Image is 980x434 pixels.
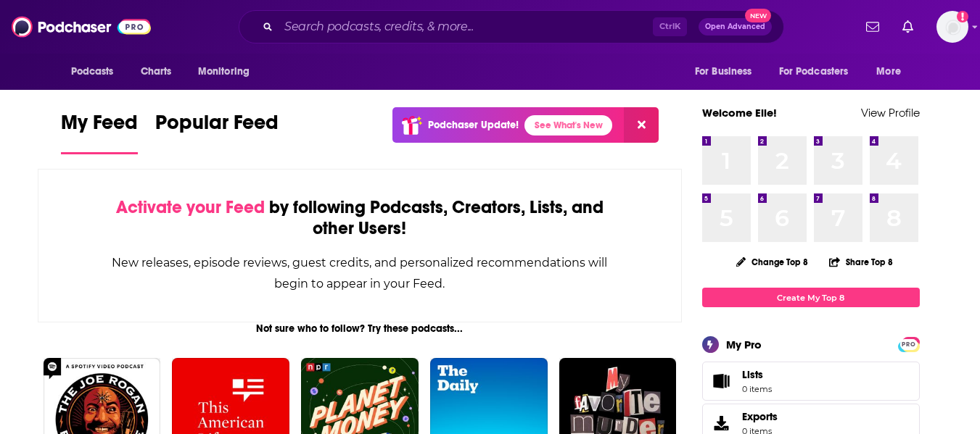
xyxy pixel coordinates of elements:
[779,62,849,82] span: For Podcasters
[111,197,609,239] div: by following Podcasts, Creators, Lists, and other Users!
[876,62,901,82] span: More
[728,253,818,271] button: Change Top 8
[742,410,778,423] span: Exports
[702,362,920,401] a: Lists
[742,368,763,381] span: Lists
[861,106,920,120] a: View Profile
[742,368,772,381] span: Lists
[428,119,519,131] p: Podchaser Update!
[828,248,894,276] button: Share Top 8
[702,106,777,120] a: Welcome Elle!
[936,11,968,43] button: Show profile menu
[155,110,279,143] span: Popular Feed
[936,11,968,43] span: Logged in as elleb2btech
[61,110,138,143] span: My Feed
[116,196,265,218] span: Activate your Feed
[141,62,172,82] span: Charts
[524,115,612,135] a: See What's New
[239,10,784,43] div: Search podcasts, credits, & more...
[198,62,250,82] span: Monitoring
[131,58,181,85] a: Charts
[653,17,687,36] span: Ctrl K
[699,18,772,36] button: Open AdvancedNew
[897,14,919,39] a: Show notifications dropdown
[279,15,653,38] input: Search podcasts, credits, & more...
[111,252,609,294] div: New releases, episode reviews, guest credits, and personalized recommendations will begin to appe...
[726,338,762,351] div: My Pro
[702,288,920,307] a: Create My Top 8
[61,110,138,154] a: My Feed
[957,11,968,22] svg: Add a profile image
[900,338,918,349] a: PRO
[188,58,268,85] button: open menu
[707,413,736,433] span: Exports
[742,384,772,394] span: 0 items
[707,371,736,391] span: Lists
[745,9,771,22] span: New
[12,13,151,41] img: Podchaser - Follow, Share and Rate Podcasts
[695,62,752,82] span: For Business
[770,58,870,85] button: open menu
[705,23,765,30] span: Open Advanced
[936,11,968,43] img: User Profile
[860,14,885,39] a: Show notifications dropdown
[61,58,133,85] button: open menu
[866,58,919,85] button: open menu
[38,322,683,335] div: Not sure who to follow? Try these podcasts...
[71,62,114,82] span: Podcasts
[685,58,770,85] button: open menu
[155,110,279,154] a: Popular Feed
